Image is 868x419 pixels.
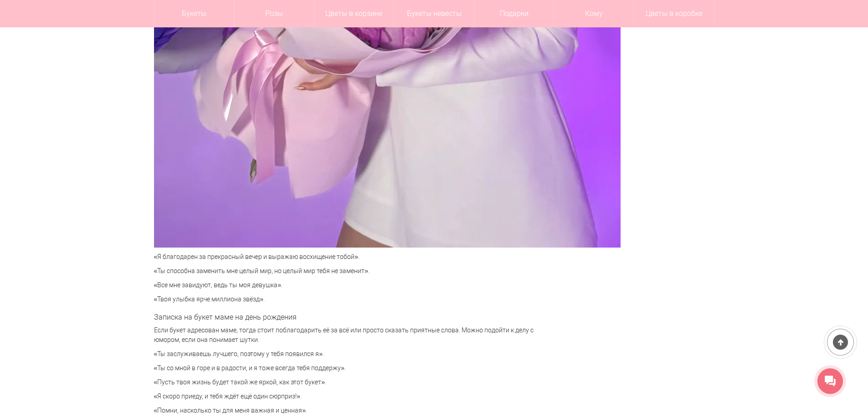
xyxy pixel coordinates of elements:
p: «Я благодарен за прекрасный вечер и выражаю восхищение тобой». [154,252,541,262]
p: «Все мне завидуют, ведь ты моя девушка». [154,280,541,290]
p: Если букет адресован маме, тогда стоит поблагодарить её за всё или просто сказать приятные слова.... [154,326,541,345]
p: «Ты заслуживаешь лучшего, поэтому у тебя появился я». [154,349,541,359]
p: «Я скоро приеду, и тебя ждёт ещё один сюрприз!». [154,392,541,401]
p: «Ты способна заменить мне целый мир, но целый мир тебя не заменит». [154,266,541,276]
h3: Записка на букет маме на день рождения [154,313,541,321]
p: «Помни, насколько ты для меня важная и ценная». [154,406,541,415]
p: «Ты со мной в горе и в радости, и я тоже всегда тебя поддержу». [154,363,541,373]
p: «Твоя улыбка ярче миллиона звёзд». [154,295,541,304]
p: «Пусть твоя жизнь будет такой же яркой, как этот букет». [154,378,541,387]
